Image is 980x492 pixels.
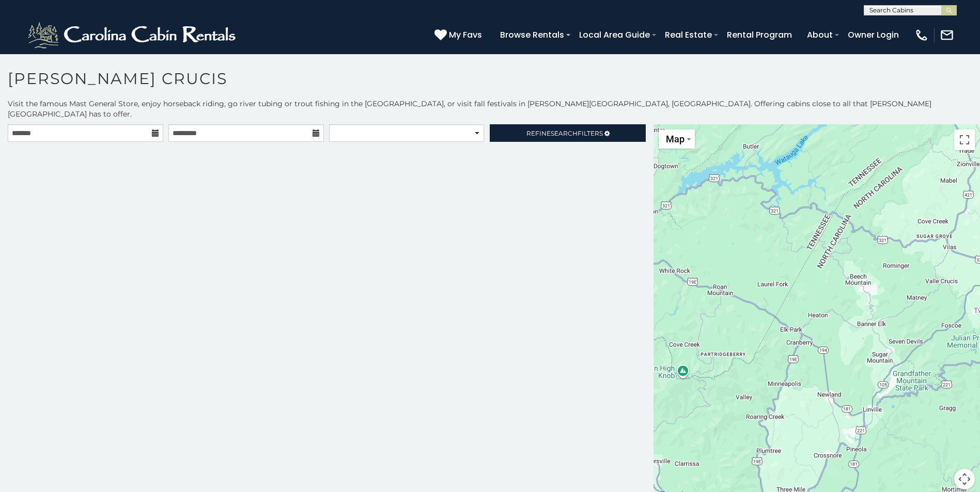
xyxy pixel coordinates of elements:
[495,26,569,44] a: Browse Rentals
[526,129,603,137] span: Refine Filters
[722,26,797,44] a: Rental Program
[666,134,685,144] span: Map
[659,129,695,149] button: Change map style
[660,26,717,44] a: Real Estate
[574,26,655,44] a: Local Area Guide
[551,129,578,137] span: Search
[802,26,838,44] a: About
[843,26,904,44] a: Owner Login
[954,129,975,150] button: Toggle fullscreen view
[954,469,975,489] button: Map camera controls
[940,28,954,42] img: mail-regular-white.png
[914,28,929,42] img: phone-regular-white.png
[434,28,485,42] a: My Favs
[490,124,645,142] a: RefineSearchFilters
[449,28,482,41] span: My Favs
[26,20,240,51] img: White-1-2.png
